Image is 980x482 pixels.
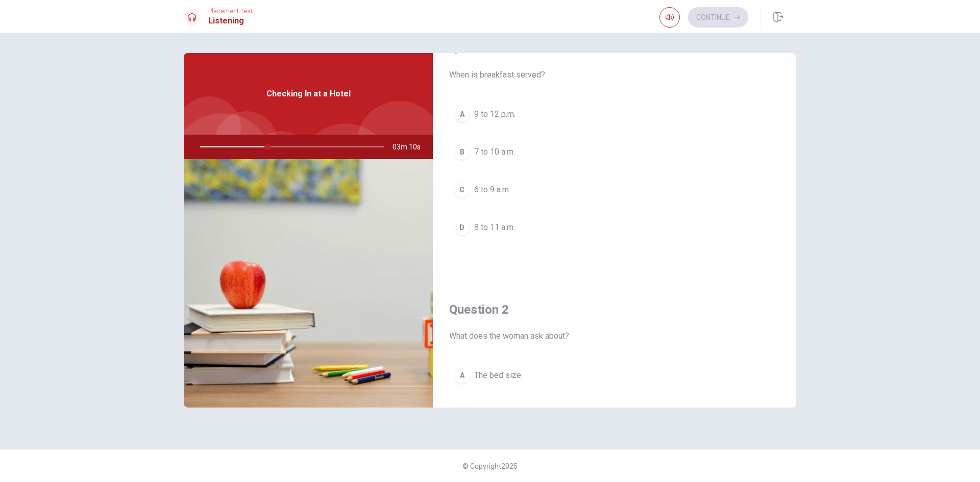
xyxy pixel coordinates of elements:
span: When is breakfast served? [449,69,780,81]
span: 9 to 12 p.m. [474,108,516,120]
span: Checking In at a Hotel [266,88,351,100]
span: The bed size [474,369,521,382]
button: AThe bed size [449,363,780,388]
button: C6 to 9 a.m. [449,177,780,202]
div: B [454,144,470,160]
div: C [454,182,470,198]
button: B7 to 10 a.m. [449,139,780,165]
span: 03m 10s [393,135,429,159]
img: Checking In at a Hotel [184,159,433,408]
button: D8 to 11 a.m. [449,215,780,240]
h1: Listening [208,15,253,27]
span: 8 to 11 a.m. [474,221,515,234]
div: D [454,219,470,236]
span: 7 to 10 a.m. [474,146,515,158]
button: BThe Wi-Fi [449,400,780,426]
div: B [454,405,470,421]
span: © Copyright 2025 [462,462,518,470]
span: Placement Test [208,8,253,15]
span: The Wi-Fi [474,407,508,419]
div: A [454,106,470,122]
button: A9 to 12 p.m. [449,102,780,127]
span: What does the woman ask about? [449,330,780,342]
h4: Question 2 [449,301,780,318]
span: 6 to 9 a.m. [474,184,510,196]
div: A [454,367,470,384]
